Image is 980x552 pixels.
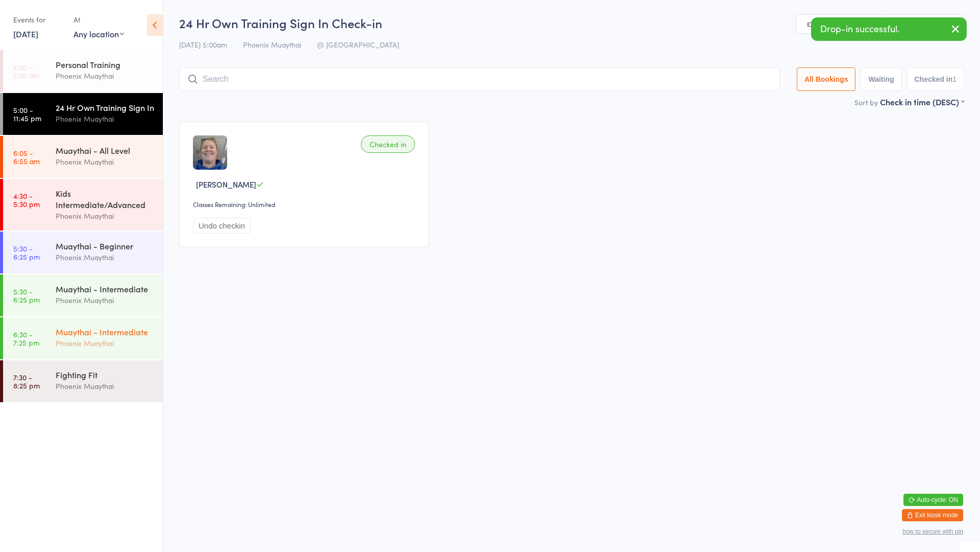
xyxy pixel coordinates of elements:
[854,97,878,107] label: Sort by
[361,135,415,153] div: Checked in
[56,210,154,222] div: Phoenix Muaythai
[3,360,163,402] a: 7:30 -8:25 pmFighting FitPhoenix Muaythai
[56,326,154,337] div: Muaythai - Intermediate
[56,294,154,306] div: Phoenix Muaythai
[880,96,964,107] div: Check in time (DESC)
[13,63,39,79] time: 2:00 - 3:00 am
[861,67,901,91] button: Waiting
[3,317,163,359] a: 6:30 -7:25 pmMuaythai - IntermediatePhoenix Muaythai
[907,67,965,91] button: Checked in1
[3,50,163,92] a: 2:00 -3:00 amPersonal TrainingPhoenix Muaythai
[73,11,124,28] div: At
[56,380,154,392] div: Phoenix Muaythai
[56,113,154,125] div: Phoenix Muaythai
[317,39,399,50] span: @ [GEOGRAPHIC_DATA]
[179,39,227,50] span: [DATE] 5:00am
[179,14,964,31] h2: 24 Hr Own Training Sign In Check-in
[243,39,301,50] span: Phoenix Muaythai
[3,232,163,273] a: 5:30 -6:25 pmMuaythai - BeginnerPhoenix Muaythai
[811,17,967,41] div: Drop-in successful.
[56,337,154,349] div: Phoenix Muaythai
[13,330,39,347] time: 6:30 - 7:25 pm
[56,145,154,156] div: Muaythai - All Level
[13,149,40,165] time: 6:05 - 6:55 am
[56,102,154,113] div: 24 Hr Own Training Sign In
[797,67,856,91] button: All Bookings
[196,179,256,190] span: [PERSON_NAME]
[56,156,154,168] div: Phoenix Muaythai
[13,11,63,28] div: Events for
[3,93,163,135] a: 5:00 -11:45 pm24 Hr Own Training Sign InPhoenix Muaythai
[3,274,163,316] a: 5:30 -6:25 pmMuaythai - IntermediatePhoenix Muaythai
[193,200,418,209] div: Classes Remaining: Unlimited
[903,494,963,506] button: Auto-cycle: ON
[3,179,163,231] a: 4:30 -5:30 pmKids Intermediate/AdvancedPhoenix Muaythai
[13,28,38,39] a: [DATE]
[13,244,40,261] time: 5:30 - 6:25 pm
[179,67,780,91] input: Search
[73,28,124,39] div: Any location
[13,373,40,389] time: 7:30 - 8:25 pm
[902,509,963,521] button: Exit kiosk mode
[56,369,154,380] div: Fighting Fit
[56,240,154,251] div: Muaythai - Beginner
[902,528,963,535] button: how to secure with pin
[193,218,251,234] button: Undo checkin
[56,283,154,294] div: Muaythai - Intermediate
[56,59,154,70] div: Personal Training
[13,106,41,122] time: 5:00 - 11:45 pm
[952,75,957,83] div: 1
[56,251,154,263] div: Phoenix Muaythai
[193,135,227,170] img: image1722655395.png
[56,188,154,210] div: Kids Intermediate/Advanced
[13,287,40,304] time: 5:30 - 6:25 pm
[13,192,40,208] time: 4:30 - 5:30 pm
[3,136,163,178] a: 6:05 -6:55 amMuaythai - All LevelPhoenix Muaythai
[56,70,154,82] div: Phoenix Muaythai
